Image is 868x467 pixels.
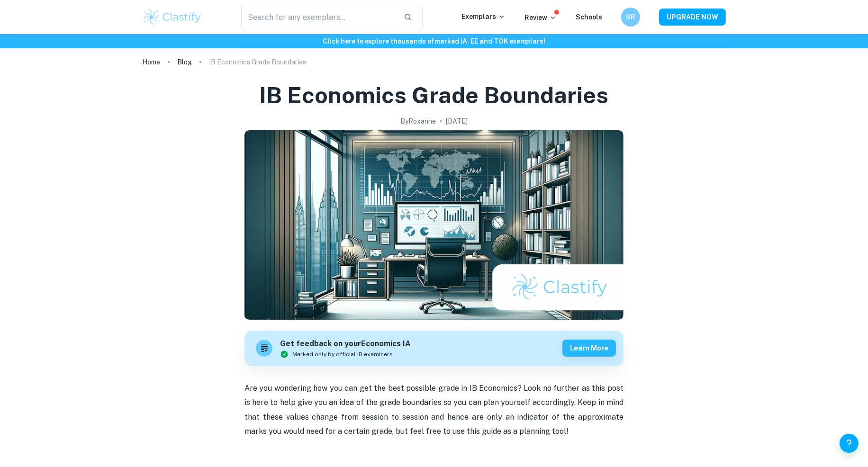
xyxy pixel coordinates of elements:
a: Get feedback on yourEconomics IAMarked only by official IB examinersLearn more [244,331,624,366]
a: Home [142,55,160,69]
a: Blog [177,55,192,69]
input: Search for any exemplars... [241,4,396,30]
h1: IB Economics Grade Boundaries [260,80,609,110]
img: Clastify logo [142,8,202,27]
button: UPGRADE NOW [659,9,726,26]
h2: By Roxanne [400,116,436,126]
button: Help and Feedback [840,434,859,453]
p: • [440,116,442,126]
p: Exemplars [461,11,506,22]
p: Review [524,12,557,23]
h6: SR [625,12,636,22]
h6: Get feedback on your Economics IA [280,338,411,350]
p: IB Economics Grade Boundaries [209,57,306,67]
p: Are you wondering how you can get the best possible grade in IB Economics? Look no further as thi... [244,381,624,439]
span: Marked only by official IB examiners [292,350,393,359]
button: SR [621,8,640,27]
h2: [DATE] [446,116,468,126]
h6: Click here to explore thousands of marked IA, EE and TOK exemplars ! [2,36,866,46]
button: Learn more [562,340,616,357]
img: IB Economics Grade Boundaries cover image [244,130,624,320]
a: Schools [576,13,602,21]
